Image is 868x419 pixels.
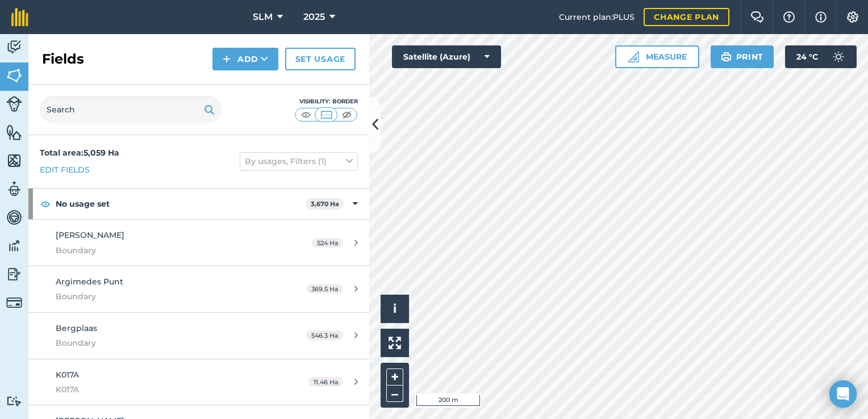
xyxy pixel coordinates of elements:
span: Boundary [56,290,269,303]
img: A question mark icon [782,11,796,23]
span: Current plan : PLUS [559,11,635,23]
img: svg+xml;base64,PD94bWwgdmVyc2lvbj0iMS4wIiBlbmNvZGluZz0idXRmLTgiPz4KPCEtLSBHZW5lcmF0b3I6IEFkb2JlIE... [6,181,22,198]
img: svg+xml;base64,PHN2ZyB4bWxucz0iaHR0cDovL3d3dy53My5vcmcvMjAwMC9zdmciIHdpZHRoPSI1MCIgaGVpZ2h0PSI0MC... [299,109,313,120]
img: A cog icon [846,11,859,23]
button: – [386,386,403,402]
button: Measure [615,45,699,68]
button: By usages, Filters (1) [240,152,358,170]
span: [PERSON_NAME] [56,230,124,240]
img: Two speech bubbles overlapping with the left bubble in the forefront [750,11,764,23]
a: K017AK017A11.46 Ha [28,359,369,405]
img: svg+xml;base64,PHN2ZyB4bWxucz0iaHR0cDovL3d3dy53My5vcmcvMjAwMC9zdmciIHdpZHRoPSIxOSIgaGVpZ2h0PSIyNC... [721,50,732,64]
span: K017A [56,383,269,396]
button: i [381,295,409,323]
a: Set usage [285,48,356,70]
button: Print [711,45,774,68]
span: 524 Ha [312,238,343,248]
img: Ruler icon [628,51,639,62]
img: svg+xml;base64,PD94bWwgdmVyc2lvbj0iMS4wIiBlbmNvZGluZz0idXRmLTgiPz4KPCEtLSBHZW5lcmF0b3I6IEFkb2JlIE... [6,396,22,407]
span: 2025 [303,10,325,24]
strong: 3,670 Ha [311,200,339,208]
img: svg+xml;base64,PHN2ZyB4bWxucz0iaHR0cDovL3d3dy53My5vcmcvMjAwMC9zdmciIHdpZHRoPSI1NiIgaGVpZ2h0PSI2MC... [6,124,22,141]
div: Visibility: Border [294,97,358,106]
img: svg+xml;base64,PHN2ZyB4bWxucz0iaHR0cDovL3d3dy53My5vcmcvMjAwMC9zdmciIHdpZHRoPSI1MCIgaGVpZ2h0PSI0MC... [319,109,333,120]
img: svg+xml;base64,PHN2ZyB4bWxucz0iaHR0cDovL3d3dy53My5vcmcvMjAwMC9zdmciIHdpZHRoPSIxOCIgaGVpZ2h0PSIyNC... [40,197,51,211]
img: svg+xml;base64,PD94bWwgdmVyc2lvbj0iMS4wIiBlbmNvZGluZz0idXRmLTgiPz4KPCEtLSBHZW5lcmF0b3I6IEFkb2JlIE... [6,209,22,226]
span: SLM [253,10,273,24]
div: Open Intercom Messenger [829,380,857,408]
img: svg+xml;base64,PD94bWwgdmVyc2lvbj0iMS4wIiBlbmNvZGluZz0idXRmLTgiPz4KPCEtLSBHZW5lcmF0b3I6IEFkb2JlIE... [827,45,850,68]
img: svg+xml;base64,PHN2ZyB4bWxucz0iaHR0cDovL3d3dy53My5vcmcvMjAwMC9zdmciIHdpZHRoPSIxNCIgaGVpZ2h0PSIyNC... [223,52,231,66]
img: svg+xml;base64,PHN2ZyB4bWxucz0iaHR0cDovL3d3dy53My5vcmcvMjAwMC9zdmciIHdpZHRoPSIxOSIgaGVpZ2h0PSIyNC... [204,103,215,116]
img: svg+xml;base64,PHN2ZyB4bWxucz0iaHR0cDovL3d3dy53My5vcmcvMjAwMC9zdmciIHdpZHRoPSI1MCIgaGVpZ2h0PSI0MC... [340,109,354,120]
span: Argimedes Punt [56,276,123,287]
button: Satellite (Azure) [392,45,501,68]
button: 24 °C [785,45,857,68]
img: svg+xml;base64,PHN2ZyB4bWxucz0iaHR0cDovL3d3dy53My5vcmcvMjAwMC9zdmciIHdpZHRoPSIxNyIgaGVpZ2h0PSIxNy... [815,10,827,24]
button: Add [212,48,278,70]
img: svg+xml;base64,PD94bWwgdmVyc2lvbj0iMS4wIiBlbmNvZGluZz0idXRmLTgiPz4KPCEtLSBHZW5lcmF0b3I6IEFkb2JlIE... [6,266,22,283]
img: svg+xml;base64,PD94bWwgdmVyc2lvbj0iMS4wIiBlbmNvZGluZz0idXRmLTgiPz4KPCEtLSBHZW5lcmF0b3I6IEFkb2JlIE... [6,39,22,56]
img: fieldmargin Logo [11,8,28,26]
a: [PERSON_NAME]Boundary524 Ha [28,220,369,266]
img: svg+xml;base64,PHN2ZyB4bWxucz0iaHR0cDovL3d3dy53My5vcmcvMjAwMC9zdmciIHdpZHRoPSI1NiIgaGVpZ2h0PSI2MC... [6,152,22,169]
img: svg+xml;base64,PD94bWwgdmVyc2lvbj0iMS4wIiBlbmNvZGluZz0idXRmLTgiPz4KPCEtLSBHZW5lcmF0b3I6IEFkb2JlIE... [6,96,22,112]
img: svg+xml;base64,PD94bWwgdmVyc2lvbj0iMS4wIiBlbmNvZGluZz0idXRmLTgiPz4KPCEtLSBHZW5lcmF0b3I6IEFkb2JlIE... [6,295,22,311]
a: Argimedes PuntBoundary369.5 Ha [28,266,369,312]
span: K017A [56,370,79,380]
span: 546.3 Ha [306,330,343,340]
button: + [386,368,403,386]
img: svg+xml;base64,PHN2ZyB4bWxucz0iaHR0cDovL3d3dy53My5vcmcvMjAwMC9zdmciIHdpZHRoPSI1NiIgaGVpZ2h0PSI2MC... [6,67,22,84]
a: Edit fields [40,164,90,176]
span: 24 ° C [796,45,818,68]
div: No usage set3,670 Ha [28,188,369,219]
span: 11.46 Ha [308,377,343,387]
a: BergplaasBoundary546.3 Ha [28,313,369,359]
img: Four arrows, one pointing top left, one top right, one bottom right and the last bottom left [389,337,401,349]
span: 369.5 Ha [306,284,343,294]
img: svg+xml;base64,PD94bWwgdmVyc2lvbj0iMS4wIiBlbmNvZGluZz0idXRmLTgiPz4KPCEtLSBHZW5lcmF0b3I6IEFkb2JlIE... [6,237,22,254]
strong: No usage set [56,188,306,219]
input: Search [40,96,222,123]
span: Bergplaas [56,323,97,333]
a: Change plan [644,8,729,26]
span: Boundary [56,337,269,349]
strong: Total area : 5,059 Ha [40,148,119,158]
span: i [393,301,397,316]
h2: Fields [42,50,84,68]
span: Boundary [56,244,269,257]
